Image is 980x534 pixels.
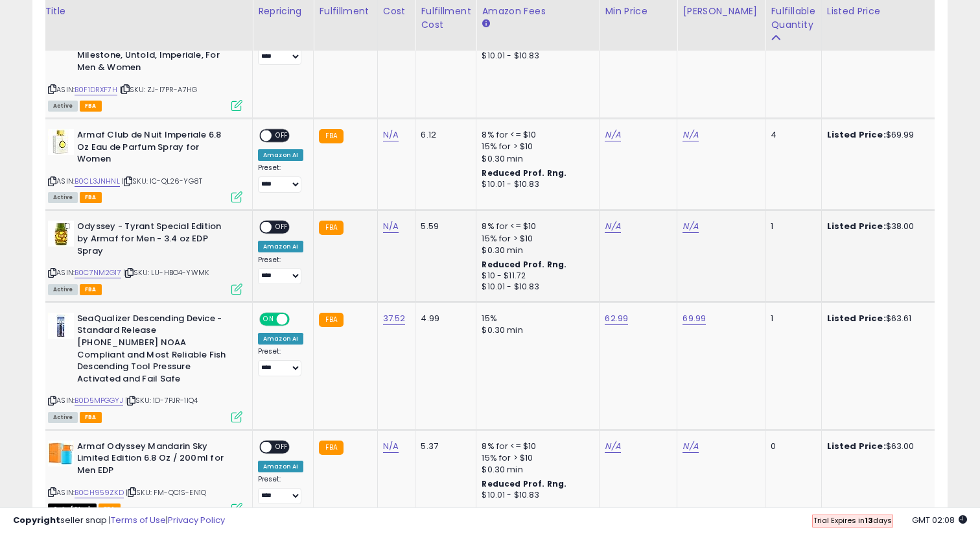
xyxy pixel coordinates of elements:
[258,5,308,18] div: Repricing
[288,313,309,324] span: OFF
[827,220,886,232] b: Listed Price:
[682,440,698,453] a: N/A
[827,441,935,452] div: $63.00
[482,490,589,501] div: $10.01 - $10.83
[682,5,760,18] div: [PERSON_NAME]
[771,5,815,32] div: Fulfillable Quantity
[865,515,873,526] b: 13
[48,441,74,467] img: 414K7K8yxrL._SL40_.jpg
[119,84,197,95] span: | SKU: ZJ-I7PR-A7HG
[75,267,121,278] a: B0C7NM2G17
[258,256,303,285] div: Preset:
[48,313,242,421] div: ASIN:
[827,128,886,141] b: Listed Price:
[80,101,102,112] span: FBA
[80,284,102,295] span: FBA
[682,220,698,233] a: N/A
[75,176,120,187] a: B0CL3JNHNL
[482,259,566,270] b: Reduced Prof. Rng.
[482,233,589,245] div: 15% for > $10
[482,441,589,452] div: 8% for <= $10
[48,192,78,203] span: All listings currently available for purchase on Amazon
[123,267,209,278] span: | SKU: LU-HBO4-YWMK
[482,478,566,489] b: Reduced Prof. Rng.
[682,312,706,325] a: 69.99
[48,412,78,423] span: All listings currently available for purchase on Amazon
[383,5,410,18] div: Cost
[258,461,303,472] div: Amazon AI
[13,514,60,526] strong: Copyright
[75,84,117,95] a: B0F1DRXF7H
[383,440,399,453] a: N/A
[605,220,620,233] a: N/A
[48,221,242,293] div: ASIN:
[48,1,242,110] div: ASIN:
[258,149,303,161] div: Amazon AI
[77,221,235,260] b: Odyssey - Tyrant Special Edition by Armaf for Men - 3.4 oz EDP Spray
[482,464,589,476] div: $0.30 min
[126,487,206,498] span: | SKU: FM-QC1S-EN1Q
[48,129,74,155] img: 31sW6FsGCSL._SL40_.jpg
[421,129,466,141] div: 6.12
[75,395,123,406] a: B0D5MPGGYJ
[48,101,78,112] span: All listings currently available for purchase on Amazon
[482,51,589,62] div: $10.01 - $10.83
[319,5,371,18] div: Fulfillment
[45,5,247,18] div: Title
[482,221,589,232] div: 8% for <= $10
[77,129,235,169] b: Armaf Club de Nuit Imperiale 6.8 Oz Eau de Parfum Spray for Women
[827,313,935,324] div: $63.61
[771,313,811,324] div: 1
[319,313,343,327] small: FBA
[482,153,589,165] div: $0.30 min
[122,176,202,186] span: | SKU: IC-QL26-YG8T
[75,487,124,498] a: B0CH959ZKD
[258,333,303,345] div: Amazon AI
[827,440,886,452] b: Listed Price:
[168,514,225,526] a: Privacy Policy
[482,179,589,190] div: $10.01 - $10.83
[605,312,628,325] a: 62.99
[77,313,235,388] b: SeaQualizer Descending Device - Standard Release [PHONE_NUMBER] NOAA Compliant and Most Reliable ...
[827,221,935,232] div: $38.00
[482,452,589,464] div: 15% for > $10
[771,221,811,232] div: 1
[682,128,698,141] a: N/A
[48,221,74,247] img: 41A2iiShNcL._SL40_.jpg
[319,129,343,143] small: FBA
[258,347,303,376] div: Preset:
[482,324,589,336] div: $0.30 min
[272,130,292,141] span: OFF
[827,312,886,324] b: Listed Price:
[13,515,225,527] div: seller snap | |
[383,312,406,325] a: 37.52
[605,128,620,141] a: N/A
[319,441,343,455] small: FBA
[383,128,399,141] a: N/A
[771,129,811,141] div: 4
[482,129,589,141] div: 8% for <= $10
[48,313,74,339] img: 41I8MzXVmzL._SL40_.jpg
[482,18,489,30] small: Amazon Fees.
[258,241,303,252] div: Amazon AI
[605,5,671,18] div: Min Price
[80,412,102,423] span: FBA
[48,129,242,201] div: ASIN:
[125,395,198,406] span: | SKU: 1D-7PJR-1IQ4
[272,441,292,452] span: OFF
[258,164,303,193] div: Preset:
[48,284,78,295] span: All listings currently available for purchase on Amazon
[482,141,589,152] div: 15% for > $10
[482,313,589,324] div: 15%
[272,222,292,233] span: OFF
[261,313,277,324] span: ON
[80,192,102,203] span: FBA
[482,282,589,293] div: $10.01 - $10.83
[258,475,303,504] div: Preset:
[482,5,594,18] div: Amazon Fees
[77,441,235,480] b: Armaf Odyssey Mandarin Sky Limited Edition 6.8 Oz / 200ml for Men EDP
[827,129,935,141] div: $69.99
[813,515,892,526] span: Trial Expires in days
[482,245,589,256] div: $0.30 min
[421,5,471,32] div: Fulfillment Cost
